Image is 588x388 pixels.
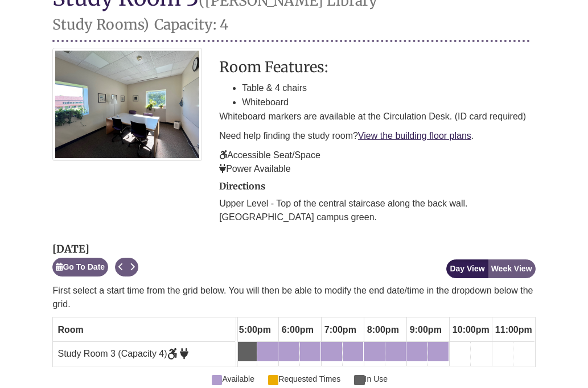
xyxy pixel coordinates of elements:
[343,342,363,361] a: 7:30pm Wednesday, October 15, 2025 - Study Room 3 - Available
[242,81,535,96] li: Table & 4 chairs
[236,320,274,340] span: 5:00pm
[257,342,278,361] a: 5:30pm Wednesday, October 15, 2025 - Study Room 3 - Available
[154,15,228,34] small: Capacity: 4
[278,342,299,361] a: 6:00pm Wednesday, October 15, 2025 - Study Room 3 - Available
[488,259,536,278] button: Week View
[242,95,535,110] li: Whiteboard
[52,48,202,162] img: Study Room 3
[300,342,320,361] a: 6:30pm Wednesday, October 15, 2025 - Study Room 3 - Available
[321,342,342,361] a: 7:00pm Wednesday, October 15, 2025 - Study Room 3 - Available
[446,259,488,278] button: Day View
[126,258,138,276] button: Next
[364,320,402,340] span: 8:00pm
[52,258,108,276] button: Go To Date
[279,320,316,340] span: 6:00pm
[57,325,83,335] span: Room
[52,284,535,311] p: First select a start time from the grid below. You will then be able to modify the end date/time ...
[219,129,535,143] p: Need help finding the study room? .
[492,320,535,340] span: 11:00pm
[385,342,406,361] a: 8:30pm Wednesday, October 15, 2025 - Study Room 3 - Available
[406,342,427,361] a: 9:00pm Wednesday, October 15, 2025 - Study Room 3 - Available
[428,342,449,361] a: 9:30pm Wednesday, October 15, 2025 - Study Room 3 - Available
[52,243,138,255] h2: [DATE]
[358,131,471,141] a: View the building floor plans
[219,110,535,123] p: Whiteboard markers are available at the Circulation Desk. (ID card required)
[219,181,535,225] div: directions
[268,373,340,385] span: Requested Times
[407,320,445,340] span: 9:00pm
[115,258,127,276] button: Previous
[219,197,535,224] p: Upper Level - Top of the central staircase along the back wall. [GEOGRAPHIC_DATA] campus green.
[219,59,535,176] div: description
[57,349,188,358] span: Study Room 3 (Capacity 4)
[364,342,385,361] a: 8:00pm Wednesday, October 15, 2025 - Study Room 3 - Available
[212,373,254,385] span: Available
[322,320,359,340] span: 7:00pm
[219,148,535,176] p: Accessible Seat/Space Power Available
[450,320,492,340] span: 10:00pm
[236,342,257,361] a: 5:00pm Wednesday, October 15, 2025 - Study Room 3 - In Use
[354,373,388,385] span: In Use
[219,181,535,192] h2: Directions
[219,59,535,75] h3: Room Features:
